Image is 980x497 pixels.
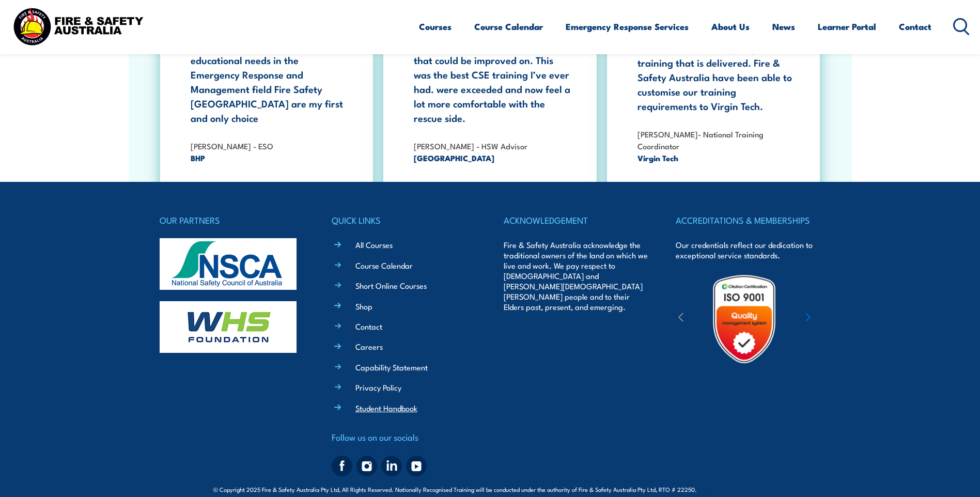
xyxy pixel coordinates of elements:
[191,152,348,164] span: BHP
[160,301,297,353] img: whs-logo-footer
[355,301,372,312] a: Shop
[637,152,795,164] span: Virgin Tech
[191,38,348,125] p: For any of my future training and educational needs in the Emergency Response and Management fiel...
[355,382,401,393] a: Privacy Policy
[637,128,764,151] strong: [PERSON_NAME]- National Training Coordinator
[676,240,820,260] p: Our credentials reflect our dedication to exceptional service standards.
[160,213,304,227] h4: OUR PARTNERS
[699,274,789,364] img: Untitled design (19)
[772,13,795,40] a: News
[160,238,297,290] img: nsca-logo-footer
[355,341,383,352] a: Careers
[419,13,452,40] a: Courses
[474,13,543,40] a: Course Calendar
[818,13,876,40] a: Learner Portal
[191,140,273,151] strong: [PERSON_NAME] - ESO
[355,239,393,250] a: All Courses
[332,213,476,227] h4: QUICK LINKS
[355,402,417,413] a: Student Handbook
[566,13,689,40] a: Emergency Response Services
[414,140,527,151] strong: [PERSON_NAME] - HSW Advisor
[709,485,767,493] span: Site:
[355,362,428,372] a: Capability Statement
[899,13,931,40] a: Contact
[504,240,648,312] p: Fire & Safety Australia acknowledge the traditional owners of the land on which we live and work....
[213,484,767,494] span: © Copyright 2025 Fire & Safety Australia Pty Ltd, All Rights Reserved. Nationally Recognised Trai...
[504,213,648,227] h4: ACKNOWLEDGEMENT
[790,301,880,337] img: ewpa-logo
[676,213,820,227] h4: ACCREDITATIONS & MEMBERSHIPS
[730,484,767,494] a: KND Digital
[355,321,382,332] a: Contact
[355,280,427,291] a: Short Online Courses
[711,13,750,40] a: About Us
[414,152,571,164] span: [GEOGRAPHIC_DATA]
[355,260,413,271] a: Course Calendar
[332,430,476,444] h4: Follow us on our socials
[637,26,795,113] p: The reason that we keep coming back is the focus on quality of training that is delivered. Fire &...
